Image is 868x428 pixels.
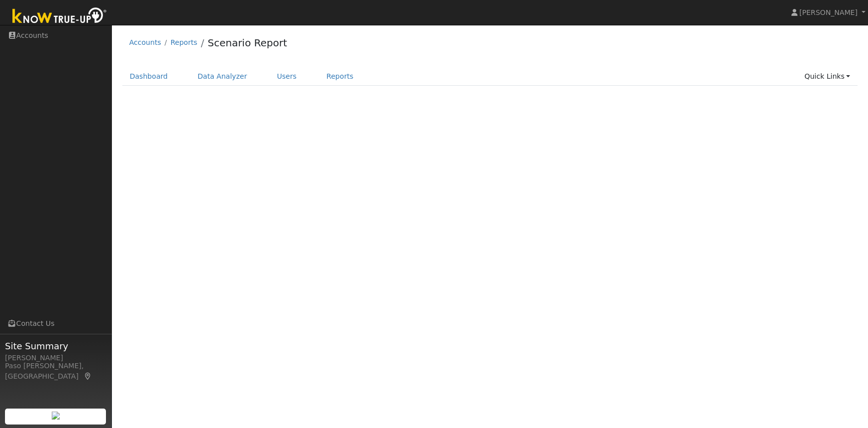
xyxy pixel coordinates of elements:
span: [PERSON_NAME] [799,8,858,16]
img: retrieve [52,412,60,420]
a: Reports [319,67,361,86]
a: Accounts [129,38,161,46]
a: Dashboard [122,67,176,86]
span: Site Summary [5,339,106,353]
a: Reports [171,38,197,46]
div: Paso [PERSON_NAME], [GEOGRAPHIC_DATA] [5,361,106,382]
a: Users [270,67,304,86]
a: Data Analyzer [190,67,255,86]
a: Scenario Report [207,37,287,49]
a: Map [84,372,93,380]
img: Know True-Up [7,5,112,28]
a: Quick Links [797,67,858,86]
div: [PERSON_NAME] [5,353,106,363]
